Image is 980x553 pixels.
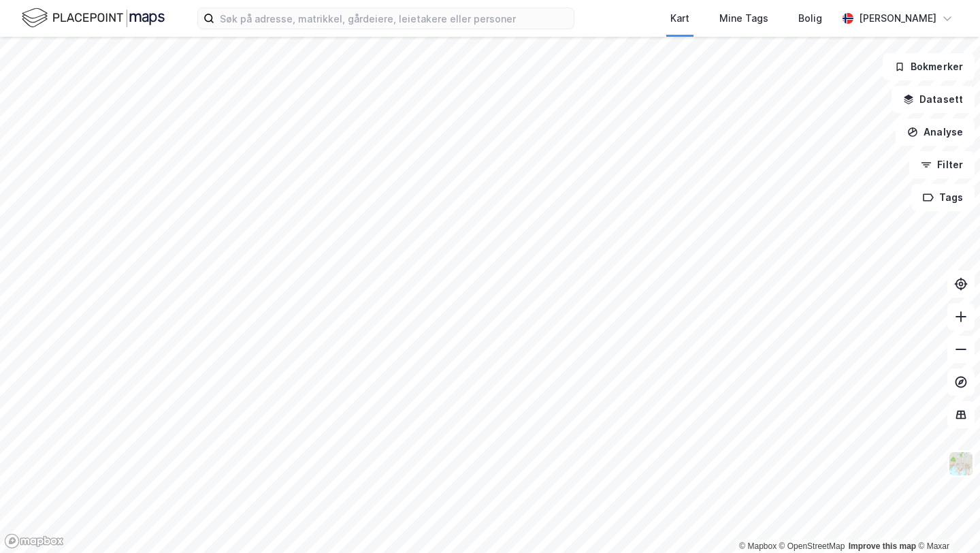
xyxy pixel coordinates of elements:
[912,488,980,553] div: Kontrollprogram for chat
[779,541,845,551] a: OpenStreetMap
[909,151,975,178] button: Filter
[911,184,975,211] button: Tags
[883,53,975,80] button: Bokmerker
[948,451,974,477] img: Z
[849,541,916,551] a: Improve this map
[859,10,936,27] div: [PERSON_NAME]
[896,118,975,146] button: Analyse
[4,533,64,549] a: Mapbox homepage
[798,10,822,27] div: Bolig
[739,541,777,551] a: Mapbox
[719,10,768,27] div: Mine Tags
[214,8,574,29] input: Søk på adresse, matrikkel, gårdeiere, leietakere eller personer
[670,10,689,27] div: Kart
[892,86,975,113] button: Datasett
[22,6,165,30] img: logo.f888ab2527a4732fd821a326f86c7f29.svg
[912,488,980,553] iframe: Chat Widget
